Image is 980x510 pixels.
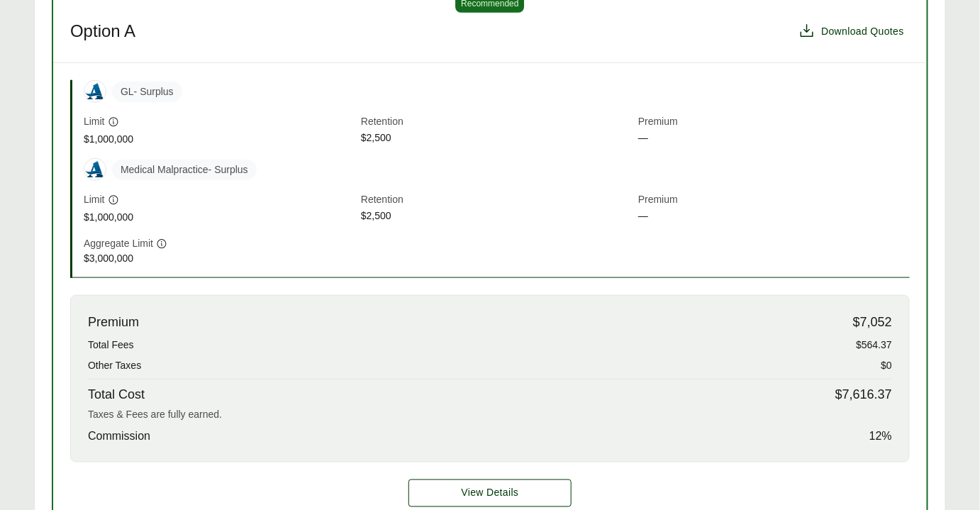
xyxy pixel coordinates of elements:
[361,209,633,225] span: $2,500
[821,24,904,39] span: Download Quotes
[88,428,150,445] span: Commission
[793,17,910,45] button: Download Quotes
[853,313,892,332] span: $7,052
[84,210,355,225] span: $1,000,000
[88,313,139,332] span: Premium
[361,114,633,131] span: Retention
[84,236,153,251] span: Aggregate Limit
[84,192,105,207] span: Limit
[835,385,892,404] span: $7,616.37
[84,159,106,180] img: Admiral
[638,131,910,147] span: —
[112,160,257,180] span: Medical Malpractice - Surplus
[88,385,145,404] span: Total Cost
[881,358,892,373] span: $0
[84,81,106,102] img: Admiral
[361,131,633,147] span: $2,500
[856,338,892,353] span: $564.37
[462,486,519,501] span: View Details
[869,428,892,445] span: 12 %
[88,407,892,422] div: Taxes & Fees are fully earned.
[408,479,572,507] button: View Details
[361,192,633,209] span: Retention
[88,338,134,353] span: Total Fees
[88,358,141,373] span: Other Taxes
[408,479,572,507] a: Option A details
[112,82,182,102] span: GL - Surplus
[638,114,910,131] span: Premium
[70,21,135,42] h3: Option A
[84,114,105,129] span: Limit
[84,251,355,266] span: $3,000,000
[638,209,910,225] span: —
[84,132,355,147] span: $1,000,000
[638,192,910,209] span: Premium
